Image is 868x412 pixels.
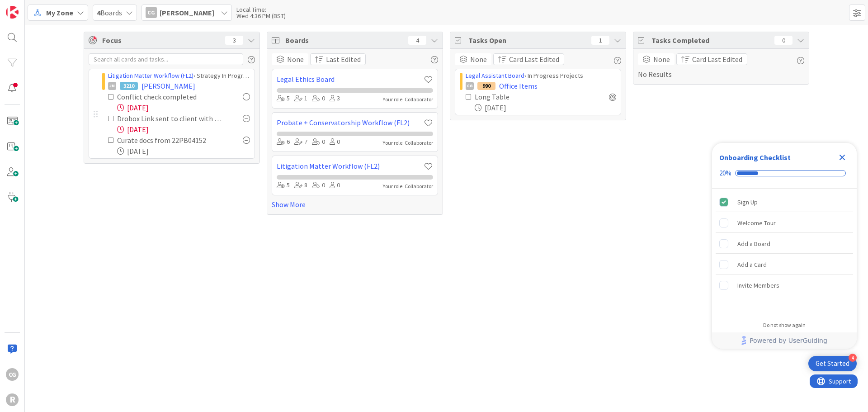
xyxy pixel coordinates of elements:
span: None [470,54,487,65]
div: Sign Up [737,197,758,208]
div: CG [6,368,19,381]
div: Open Get Started checklist, remaining modules: 4 [808,356,857,371]
input: Search all cards and tasks... [89,53,243,65]
button: Card Last Edited [676,53,747,65]
div: 5 [277,94,290,104]
div: 4 [408,36,426,45]
div: Add a Card [737,259,767,270]
span: Tasks Open [468,35,587,46]
div: Footer [712,332,857,349]
div: 1 [591,36,609,45]
span: None [653,54,670,65]
div: Add a Board [737,238,770,249]
div: Sign Up is complete. [716,192,853,212]
div: 1 [294,94,307,104]
div: Get Started [816,359,849,368]
div: [DATE] [117,124,250,135]
div: Invite Members [737,280,779,291]
div: 7 [294,137,307,147]
div: 8 [294,180,307,190]
div: JM [108,82,116,90]
div: CG [146,7,157,18]
div: 20% [719,169,731,177]
span: Last Edited [326,54,361,65]
div: 6 [277,137,290,147]
div: [DATE] [117,102,250,113]
div: 0 [330,137,340,147]
div: Your role: Collaborator [383,182,433,190]
span: Support [19,1,41,12]
div: [DATE] [117,146,250,156]
div: 5 [277,180,290,190]
span: Office Items [499,81,538,91]
a: Probate + Conservatorship Workflow (FL2) [277,117,424,128]
div: Welcome Tour [737,218,776,228]
div: Wed 4:36 PM (BST) [236,13,286,19]
span: My Zone [46,7,73,18]
div: Your role: Collaborator [383,95,433,104]
a: Show More [272,199,438,210]
div: Checklist items [712,189,857,316]
span: Card Last Edited [509,54,559,65]
div: › Strategy In Progress [108,71,250,81]
div: Drobox Link sent to client with appropriate intake questionnaire [117,113,223,124]
div: 3210 [120,82,138,90]
div: › In Progress Projects [466,71,616,81]
span: None [287,54,304,65]
a: Powered by UserGuiding [717,332,852,349]
span: [PERSON_NAME] [160,7,214,18]
div: Your role: Collaborator [383,139,433,147]
div: Add a Board is incomplete. [716,234,853,254]
div: 0 [774,36,793,45]
div: Curate docs from 22PB04152 [117,135,222,146]
div: Invite Members is incomplete. [716,275,853,295]
div: 4 [849,354,857,362]
a: Litigation Matter Workflow (FL2) [108,71,193,80]
a: Legal Ethics Board [277,74,424,85]
div: Do not show again [763,322,806,329]
div: 3 [330,94,340,104]
div: Conflict check completed [117,91,217,102]
div: 0 [330,180,340,190]
a: Legal Assistant Board [466,71,524,80]
span: Boards [97,7,122,18]
div: 990 [477,82,495,90]
div: Welcome Tour is incomplete. [716,213,853,233]
div: 0 [312,94,325,104]
button: Card Last Edited [493,53,564,65]
div: Add a Card is incomplete. [716,255,853,275]
div: [DATE] [475,102,616,113]
div: Checklist Container [712,143,857,349]
div: Checklist progress: 20% [719,169,849,177]
span: Card Last Edited [692,54,742,65]
div: Long Table [475,91,556,102]
img: Visit kanbanzone.com [6,6,19,19]
span: Boards [285,35,404,46]
div: Local Time: [236,6,286,13]
b: 4 [97,8,100,17]
div: 0 [312,137,325,147]
span: Tasks Completed [651,35,770,46]
span: Powered by UserGuiding [750,335,827,346]
span: Focus [102,35,218,46]
div: No Results [638,53,804,80]
div: Close Checklist [835,150,849,165]
a: Litigation Matter Workflow (FL2) [277,161,424,171]
div: 3 [225,36,243,45]
div: R [6,393,19,406]
button: Last Edited [310,53,366,65]
div: CG [466,82,474,90]
div: 0 [312,180,325,190]
div: Onboarding Checklist [719,152,791,163]
span: [PERSON_NAME] [142,81,195,91]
